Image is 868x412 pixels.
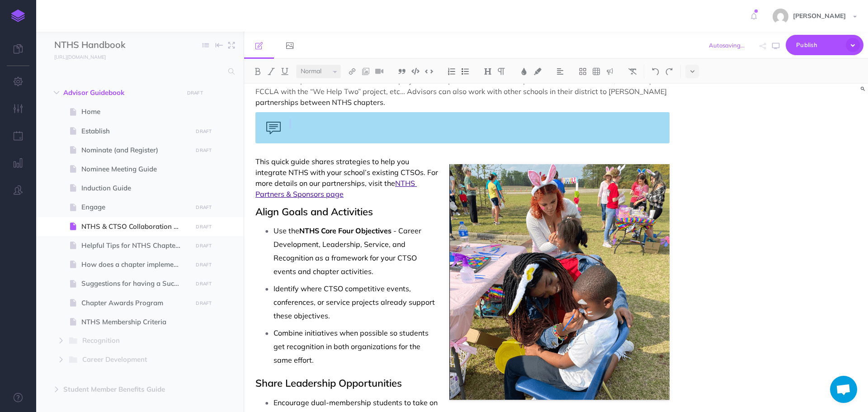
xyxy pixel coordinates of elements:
small: [URL][DOMAIN_NAME] [54,54,106,60]
span: NTHS Membership Criteria [81,317,189,327]
img: Blockquote button [398,68,406,75]
span: Combine initiatives when possible so students get recognition in both organizations for the same ... [274,328,430,365]
a: Open chat [830,376,857,403]
img: Redo [665,68,673,75]
small: DRAFT [196,281,212,287]
span: This quick guide shares strategies to help you integrate NTHS with your school’s existing CTSOs. ... [255,157,440,188]
span: Use the [274,226,299,235]
img: Underline button [281,68,289,75]
img: Undo [651,68,660,75]
small: DRAFT [196,224,212,230]
span: Align Goals and Activities [255,205,373,218]
small: DRAFT [196,128,212,134]
span: [PERSON_NAME] [788,12,850,20]
small: DRAFT [196,243,212,249]
img: Text color button [520,68,528,75]
span: Publish [796,38,841,52]
span: Student Member Benefits Guide [63,384,178,395]
img: Text background color button [533,68,542,75]
img: Alignment dropdown menu button [556,68,564,75]
span: Induction Guide [81,183,189,194]
span: Identify where CTSO competitive events, conferences, or service projects already support these ob... [274,284,437,320]
span: Home [81,106,189,117]
span: NTHS & CTSO Collaboration Guide [81,221,189,232]
span: Engage [81,202,189,213]
img: logo-mark.svg [11,9,25,22]
span: Establish [81,126,189,137]
small: DRAFT [196,300,212,306]
button: DRAFT [193,260,215,270]
button: DRAFT [193,241,215,251]
button: DRAFT [193,145,215,156]
img: Inline code button [425,68,433,75]
img: Create table button [592,68,600,75]
span: How does a chapter implement the Core Four Objectives? [81,259,189,270]
img: Add image button [362,68,370,75]
span: Nominate (and Register) [81,145,189,156]
img: Ordered list button [448,68,456,75]
img: Bold button [254,68,262,75]
span: Nominee Meeting Guide [81,164,189,175]
a: [URL][DOMAIN_NAME] [36,52,115,61]
span: Helpful Tips for NTHS Chapter Officers [81,240,189,251]
img: Link button [348,68,356,75]
input: Search [54,63,223,80]
img: e15ca27c081d2886606c458bc858b488.jpg [773,9,788,24]
span: NTHS Core Four Objectives [299,226,392,235]
button: Publish [786,35,863,55]
small: DRAFT [196,262,212,268]
img: Headings dropdown button [484,68,492,75]
button: DRAFT [193,202,215,213]
span: Recognition [82,335,176,347]
span: Career Development [82,354,176,366]
img: Callout dropdown menu button [606,68,614,75]
button: DRAFT [193,126,215,137]
img: Add video button [375,68,383,75]
span: Advisor Guidebook [63,87,178,98]
span: Suggestions for having a Successful Chapter [81,278,189,289]
input: Documentation Name [54,38,160,52]
button: DRAFT [193,222,215,232]
span: Autosaving... [709,42,745,49]
button: DRAFT [193,279,215,289]
img: Paragraph button [497,68,505,75]
img: Italic button [267,68,275,75]
span: Share Leadership Opportunities [255,377,402,389]
small: DRAFT [196,204,212,210]
img: Unordered list button [461,68,469,75]
img: xK7wEFBFTanb3M0E5DR8.png [449,164,670,400]
img: Clear styles button [628,68,637,75]
button: DRAFT [193,298,215,308]
img: Code block button [411,68,420,75]
small: DRAFT [196,147,212,153]
span: Chapter Awards Program [81,298,189,308]
button: DRAFT [184,88,206,98]
small: DRAFT [187,90,203,96]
